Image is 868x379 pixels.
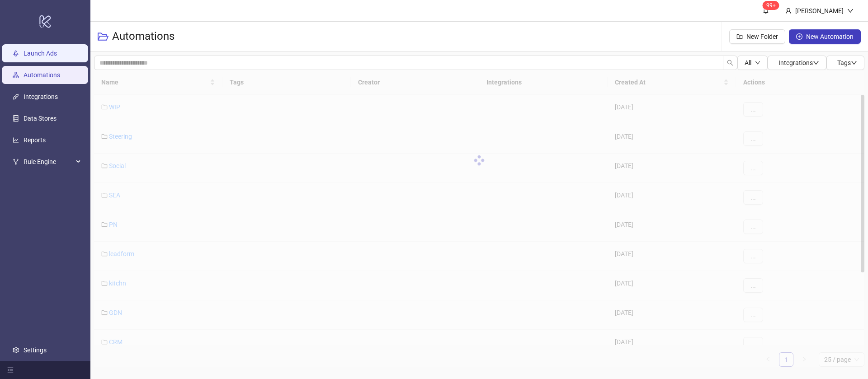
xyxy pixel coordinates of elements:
[736,33,743,40] span: folder-add
[24,136,46,144] a: Reports
[778,59,819,66] span: Integrations
[737,56,768,70] button: Alldown
[98,31,108,42] span: folder-open
[789,29,861,44] button: New Automation
[745,59,751,66] span: All
[24,346,47,354] a: Settings
[13,159,19,165] span: fork
[768,56,826,70] button: Integrationsdown
[826,56,864,70] button: Tagsdown
[763,1,779,10] sup: 681
[851,60,857,66] span: down
[813,60,819,66] span: down
[729,29,785,44] button: New Folder
[792,6,847,16] div: [PERSON_NAME]
[112,29,175,44] h3: Automations
[24,50,57,57] a: Launch Ads
[785,8,792,14] span: user
[796,33,802,40] span: plus-circle
[763,7,769,14] span: bell
[727,60,733,66] span: search
[746,33,778,40] span: New Folder
[847,8,854,14] span: down
[806,33,854,40] span: New Automation
[24,115,57,122] a: Data Stores
[24,93,58,100] a: Integrations
[837,59,857,66] span: Tags
[24,153,73,171] span: Rule Engine
[24,71,60,79] a: Automations
[7,367,14,373] span: menu-fold
[755,60,760,66] span: down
